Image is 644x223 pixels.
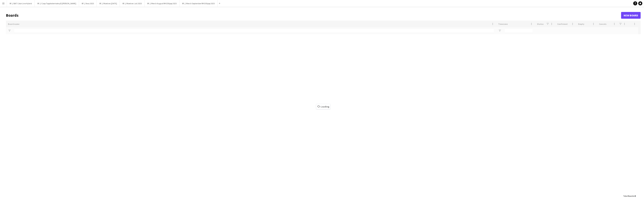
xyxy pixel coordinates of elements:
[623,195,634,197] span: Total Boards
[97,0,120,7] button: RF // Moelven [DATE]
[145,0,179,7] button: RF // Merch August RHS Elkjøp 2025
[6,13,621,18] h1: Boards
[7,0,35,7] button: RF // BAT Color Line Hybrid
[35,0,79,7] button: RF // Coop Toppledermøte på [PERSON_NAME]
[120,0,145,7] button: RF // Moelven Juli 2025
[179,0,218,7] button: RF // Merch September RHS Elkjøp 2025
[623,193,636,199] div: :
[79,0,97,7] button: RF // Ikea 2025
[635,195,636,197] span: 0
[316,104,330,109] span: Loading
[621,12,641,19] a: New Board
